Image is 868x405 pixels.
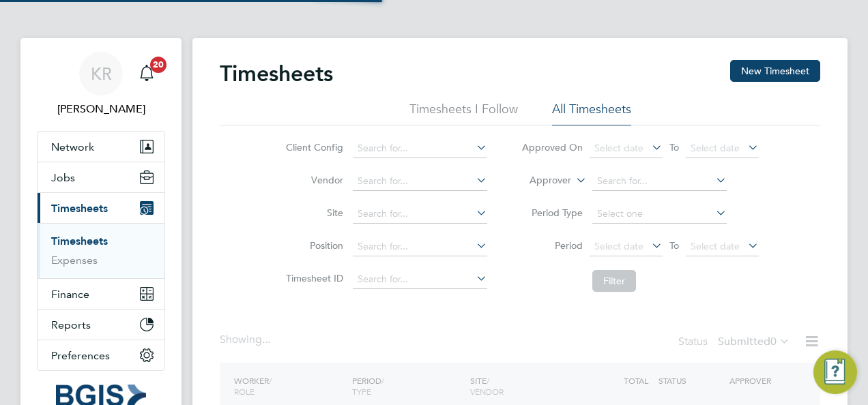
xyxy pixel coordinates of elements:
[38,193,164,223] button: Timesheets
[38,162,164,192] button: Jobs
[678,333,793,352] div: Status
[730,60,820,82] button: New Timesheet
[592,270,636,292] button: Filter
[691,142,740,154] span: Select date
[353,205,487,224] input: Search for...
[51,349,110,362] span: Preferences
[718,335,790,348] label: Submitted
[51,288,89,301] span: Finance
[521,141,583,153] label: Approved On
[38,310,164,340] button: Reports
[51,318,91,331] span: Reports
[91,65,112,82] span: KR
[262,333,270,346] span: ...
[665,138,683,156] span: To
[592,172,727,191] input: Search for...
[38,223,164,278] div: Timesheets
[770,335,777,348] span: 0
[353,237,487,256] input: Search for...
[51,235,108,247] a: Timesheets
[510,174,571,187] label: Approver
[282,272,343,284] label: Timesheet ID
[51,140,94,153] span: Network
[51,171,75,184] span: Jobs
[150,57,167,73] span: 20
[521,207,583,219] label: Period Type
[594,142,643,154] span: Select date
[594,240,643,252] span: Select date
[38,132,164,162] button: Network
[51,202,108,215] span: Timesheets
[691,240,740,252] span: Select date
[813,350,857,394] button: Engage Resource Center
[282,207,343,219] label: Site
[353,172,487,191] input: Search for...
[220,60,333,87] h2: Timesheets
[592,205,727,224] input: Select one
[552,101,631,125] li: All Timesheets
[38,340,164,370] button: Preferences
[282,239,343,252] label: Position
[220,333,273,347] div: Showing
[37,101,165,117] span: Kirsty Roberts
[282,174,343,186] label: Vendor
[282,141,343,153] label: Client Config
[38,279,164,309] button: Finance
[37,52,165,117] a: KR[PERSON_NAME]
[409,101,518,125] li: Timesheets I Follow
[665,237,683,254] span: To
[353,139,487,158] input: Search for...
[51,254,98,267] a: Expenses
[521,239,583,252] label: Period
[133,52,160,95] a: 20
[353,270,487,289] input: Search for...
